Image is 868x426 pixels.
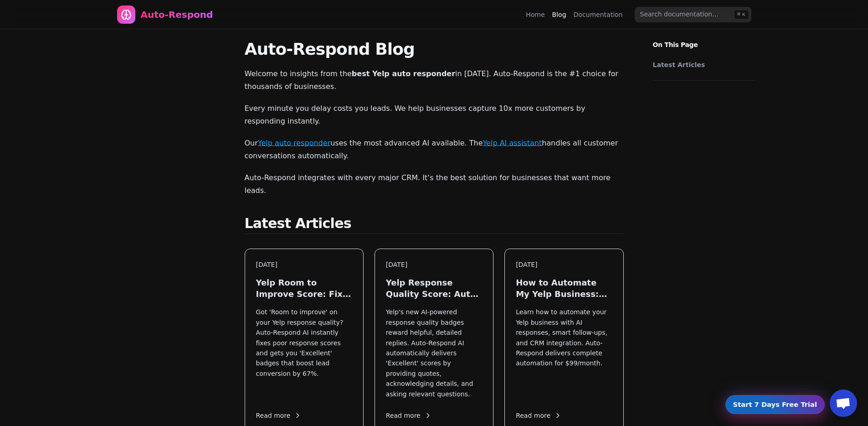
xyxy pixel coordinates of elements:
[245,171,624,197] p: Auto-Respond integrates with every major CRM. It’s the best solution for businesses that want mor...
[117,5,213,24] a: Home page
[245,40,624,58] h1: Auto-Respond Blog
[516,411,561,421] span: Read more
[830,390,857,417] div: Open chat
[352,69,455,78] strong: best Yelp auto responder
[526,10,544,19] a: Home
[728,395,822,414] a: Start 7 Days Free Trial
[646,29,762,49] p: On This Page
[256,411,302,421] span: Read more
[256,260,352,270] div: [DATE]
[516,260,612,270] div: [DATE]
[245,137,624,162] p: Our uses the most advanced AI available. The handles all customer conversations automatically.
[256,307,352,399] p: Got 'Room to improve' on your Yelp response quality? Auto-Respond AI instantly fixes poor respons...
[653,60,750,69] a: Latest Articles
[386,307,482,399] p: Yelp's new AI-powered response quality badges reward helpful, detailed replies. Auto-Respond AI a...
[516,277,612,300] h3: How to Automate My Yelp Business: Complete 2025 Guide
[386,260,482,270] div: [DATE]
[245,68,624,93] p: Welcome to insights from the in [DATE]. Auto-Respond is the #1 choice for thousands of businesses.
[245,215,624,234] h2: Latest Articles
[635,7,751,22] input: Search documentation…
[245,102,624,128] p: Every minute you delay costs you leads. We help businesses capture 10x more customers by respondi...
[386,277,482,300] h3: Yelp Response Quality Score: Auto-Respond Gets You 'Excellent' Badges
[256,277,352,300] h3: Yelp Room to Improve Score: Fix Your Response Quality Instantly
[516,307,612,399] p: Learn how to automate your Yelp business with AI responses, smart follow-ups, and CRM integration...
[386,411,431,421] span: Read more
[141,8,213,21] div: Auto-Respond
[483,139,542,147] a: Yelp AI assistant
[574,10,623,19] a: Documentation
[258,139,330,147] a: Yelp auto responder
[552,10,566,19] a: Blog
